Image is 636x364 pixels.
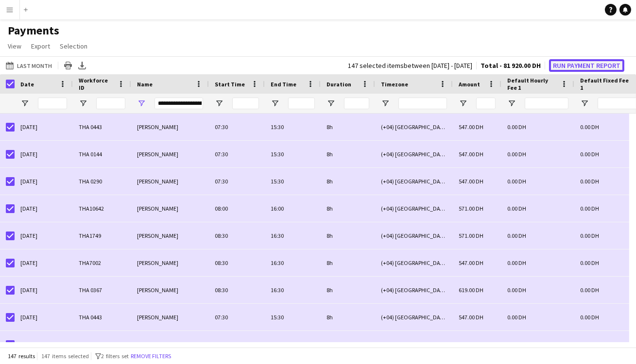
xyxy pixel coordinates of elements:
div: 07:30 [209,141,265,167]
button: Last Month [4,60,54,71]
input: Date Filter Input [38,98,67,109]
div: (+04) [GEOGRAPHIC_DATA] [375,114,453,140]
a: View [4,40,25,52]
div: 8h [321,141,375,167]
button: Open Filter Menu [20,99,29,108]
div: 15:30 [265,114,321,140]
input: Timezone Filter Input [398,98,447,109]
button: Open Filter Menu [215,99,223,108]
div: 08:30 [209,277,265,303]
span: 147 items selected [41,352,89,360]
span: Name [137,81,153,88]
button: Open Filter Menu [507,99,516,108]
button: Open Filter Menu [327,99,335,108]
div: THA 0443 [73,304,131,331]
div: THA10642 [73,195,131,222]
div: 15:30 [265,141,321,167]
div: (+04) [GEOGRAPHIC_DATA] [375,195,453,222]
div: 07:30 [209,114,265,140]
div: (+04) [GEOGRAPHIC_DATA] [375,277,453,303]
div: 15:30 [265,168,321,195]
span: End Time [271,81,296,88]
div: THA 0290 [73,168,131,195]
div: 8h [321,168,375,195]
div: 08:30 [209,249,265,276]
span: 547.00 DH [459,150,483,158]
div: 16:30 [265,277,321,303]
span: Default Hourly Fee 1 [507,77,557,91]
div: [DATE] [15,168,73,195]
div: 07:30 [209,304,265,331]
div: 0.00 DH [501,304,574,331]
div: THA 0144 [73,141,131,167]
div: [DATE] [15,249,73,276]
div: 07:30 [209,331,265,358]
button: Remove filters [129,351,173,362]
span: Selection [60,42,87,50]
app-action-btn: Export XLSX [76,60,88,71]
div: 07:30 [209,168,265,195]
span: 547.00 DH [459,314,483,321]
div: (+04) [GEOGRAPHIC_DATA] [375,249,453,276]
div: 0.00 DH [501,249,574,276]
span: 547.00 DH [459,341,483,348]
div: (+04) [GEOGRAPHIC_DATA] [375,304,453,331]
span: 2 filters set [101,352,129,360]
div: 0.00 DH [501,277,574,303]
div: 16:00 [265,195,321,222]
div: [DATE] [15,222,73,249]
span: 619.00 DH [459,286,483,294]
span: 547.00 DH [459,178,483,185]
span: [PERSON_NAME] [137,178,178,185]
div: 147 selected items between [DATE] - [DATE] [348,63,472,69]
button: Open Filter Menu [580,99,589,108]
span: Amount [459,81,480,88]
div: THA7002 [73,249,131,276]
button: Open Filter Menu [381,99,390,108]
div: THA 0144 [73,331,131,358]
span: [PERSON_NAME] [137,205,178,212]
span: Export [31,42,50,50]
div: (+04) [GEOGRAPHIC_DATA] [375,222,453,249]
button: Open Filter Menu [271,99,279,108]
div: 8h [321,304,375,331]
div: 08:30 [209,222,265,249]
div: THA 0443 [73,114,131,140]
span: Duration [327,81,351,88]
div: 15:30 [265,304,321,331]
button: Open Filter Menu [459,99,467,108]
span: [PERSON_NAME] [137,150,178,158]
div: [DATE] [15,195,73,222]
div: [DATE] [15,114,73,140]
input: Amount Filter Input [476,98,496,109]
span: Timezone [381,81,408,88]
div: THA 0367 [73,277,131,303]
span: [PERSON_NAME] [137,286,178,294]
span: [PERSON_NAME] [137,314,178,321]
div: (+04) [GEOGRAPHIC_DATA] [375,141,453,167]
div: 16:30 [265,222,321,249]
div: 08:00 [209,195,265,222]
div: 16:30 [265,249,321,276]
span: 571.00 DH [459,232,483,239]
button: Run Payment Report [549,59,624,72]
input: Workforce ID Filter Input [96,98,125,109]
span: [PERSON_NAME] [137,232,178,239]
div: 0.00 DH [501,114,574,140]
a: Export [27,40,54,52]
span: Total - 81 920.00 DH [481,61,541,70]
span: [PERSON_NAME] [137,123,178,131]
div: 0.00 DH [501,168,574,195]
input: Start Time Filter Input [232,98,259,109]
span: [PERSON_NAME] [137,341,178,348]
div: (+04) [GEOGRAPHIC_DATA] [375,168,453,195]
span: Start Time [215,81,245,88]
div: [DATE] [15,141,73,167]
span: [PERSON_NAME] [137,259,178,266]
div: 8h [321,331,375,358]
span: Workforce ID [79,77,114,91]
div: 0.00 DH [501,331,574,358]
span: 547.00 DH [459,259,483,266]
input: Default Hourly Fee 1 Filter Input [525,98,568,109]
button: Open Filter Menu [137,99,146,108]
